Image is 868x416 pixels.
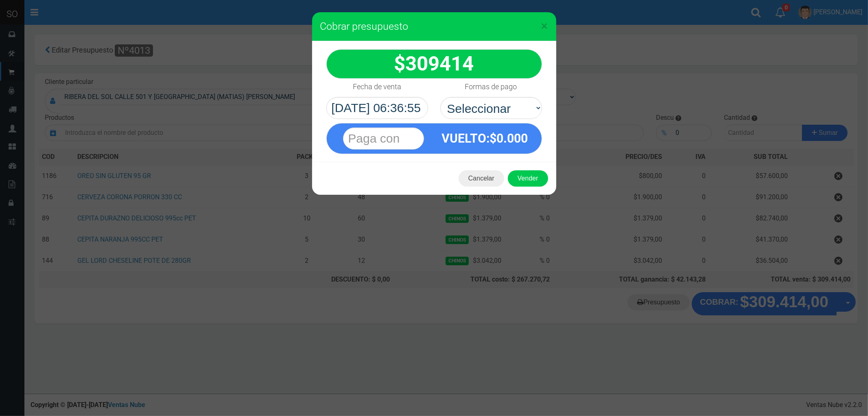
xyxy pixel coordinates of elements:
button: Cancelar [459,170,504,187]
h4: Formas de pago [465,83,517,91]
button: Vender [508,170,548,187]
span: 309414 [406,52,474,75]
span: 0.000 [496,131,528,145]
input: Paga con [343,128,424,150]
h3: Cobrar presupuesto [320,20,548,33]
span: × [541,18,548,34]
strong: $ [394,52,474,75]
button: Close [541,20,548,33]
strong: :$ [442,131,528,145]
h4: Fecha de venta [353,83,401,91]
span: VUELTO [442,131,486,145]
